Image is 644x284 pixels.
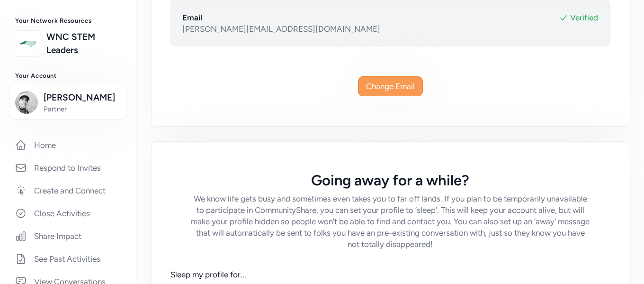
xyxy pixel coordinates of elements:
h5: Going away for a while? [189,172,591,189]
button: [PERSON_NAME]Partner [9,85,126,120]
a: Close Activities [8,203,129,224]
a: Respond to Invites [8,157,129,178]
div: Email [182,12,202,23]
a: WNC STEM Leaders [46,30,121,57]
label: Sleep my profile for... [170,269,610,280]
h3: Your Network Resources [15,17,121,25]
span: Change Email [366,81,415,92]
span: [PERSON_NAME][EMAIL_ADDRESS][DOMAIN_NAME] [182,23,380,35]
span: [PERSON_NAME] [44,91,120,104]
a: Home [8,135,129,156]
a: See Past Activities [8,248,129,269]
h6: We know life gets busy and sometimes even takes you to far off lands. If you plan to be temporari... [189,193,591,250]
img: logo [18,33,38,54]
a: Create and Connect [8,180,129,201]
h3: Your Account [15,72,121,80]
span: Partner [44,104,120,114]
span: Verified [570,12,598,23]
a: Share Impact [8,226,129,247]
button: Change Email [358,76,423,96]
